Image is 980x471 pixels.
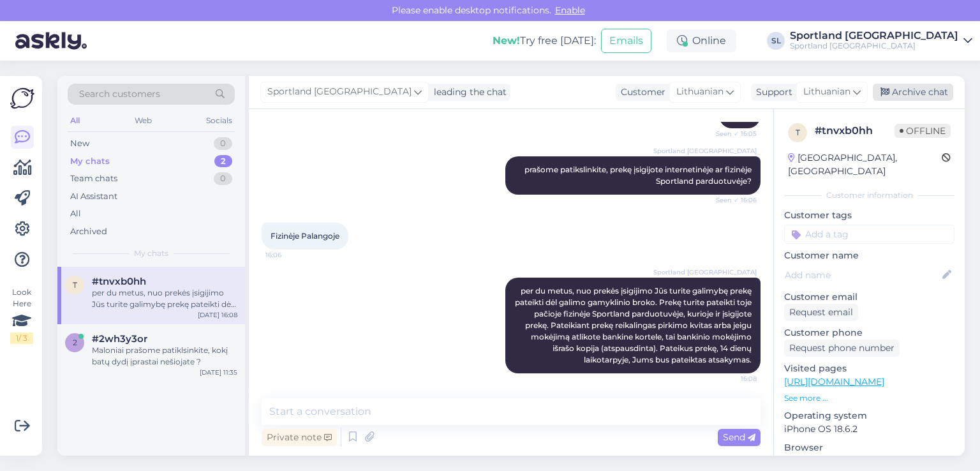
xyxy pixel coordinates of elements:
span: 2 [73,338,77,347]
span: #2wh3y3or [92,333,147,345]
div: # tnvxb0hh [815,123,895,138]
div: Archived [70,225,107,238]
div: All [68,112,82,129]
div: AI Assistant [70,190,117,203]
div: 1 / 3 [10,333,33,344]
b: New! [493,34,520,47]
div: Try free [DATE]: [493,33,596,49]
span: Seen ✓ 16:05 [709,129,757,138]
span: t [73,280,77,290]
div: [DATE] 16:08 [198,310,237,320]
span: Offline [895,124,951,138]
div: 0 [214,137,232,150]
div: SL [767,32,785,50]
div: Sportland [GEOGRAPHIC_DATA] [790,41,958,51]
span: per du metus, nuo prekės įsigijimo Jūs turite galimybę prekę pateikti dėl galimo gamyklinio broko... [515,286,754,364]
span: Lithuanian [676,85,724,99]
div: per du metus, nuo prekės įsigijimo Jūs turite galimybę prekę pateikti dėl galimo gamyklinio broko... [92,287,237,310]
span: t [796,128,800,137]
div: Web [132,112,154,129]
a: Sportland [GEOGRAPHIC_DATA]Sportland [GEOGRAPHIC_DATA] [790,31,972,51]
div: Team chats [70,172,117,185]
span: Lithuanian [803,85,850,99]
p: Customer email [784,290,954,304]
div: Look Here [10,287,33,344]
span: Fizinėje Palangoje [271,231,339,241]
p: Operating system [784,409,954,422]
div: Archive chat [873,84,953,101]
div: Request email [784,304,858,321]
span: 16:08 [709,374,757,384]
span: Sportland [GEOGRAPHIC_DATA] [653,146,757,156]
div: Socials [204,112,235,129]
span: 16:06 [265,250,313,260]
span: #tnvxb0hh [92,276,146,287]
input: Add a tag [784,225,954,244]
div: 0 [214,172,232,185]
p: Visited pages [784,362,954,375]
div: Maloniai prašome patiklsinkite, kokį batų dydį įprastai nešiojate ? [92,345,237,368]
input: Add name [785,268,940,282]
div: Support [751,86,792,99]
div: New [70,137,89,150]
p: See more ... [784,392,954,404]
span: Sportland [GEOGRAPHIC_DATA] [653,267,757,277]
button: Emails [601,29,651,53]
div: All [70,207,81,220]
div: Customer information [784,190,954,201]
span: Sportland [GEOGRAPHIC_DATA] [267,85,412,99]
span: My chats [134,248,168,259]
div: My chats [70,155,110,168]
span: Enable [551,4,589,16]
img: Askly Logo [10,86,34,110]
div: Request phone number [784,340,900,357]
p: Customer phone [784,326,954,340]
p: Browser [784,441,954,454]
div: Private note [262,429,337,446]
div: [GEOGRAPHIC_DATA], [GEOGRAPHIC_DATA] [788,151,942,178]
p: iPhone OS 18.6.2 [784,422,954,436]
span: Send [723,431,755,443]
div: Sportland [GEOGRAPHIC_DATA] [790,31,958,41]
span: Search customers [79,87,160,101]
div: Online [667,29,736,52]
span: Seen ✓ 16:06 [709,195,757,205]
div: 2 [214,155,232,168]
a: [URL][DOMAIN_NAME] [784,376,884,387]
p: Customer name [784,249,954,262]
div: leading the chat [429,86,507,99]
p: Customer tags [784,209,954,222]
p: Safari 18.6 [784,454,954,468]
div: [DATE] 11:35 [200,368,237,377]
span: prašome patikslinkite, prekę įsigijote internetinėje ar fizinėje Sportland parduotuvėje? [524,165,754,186]
div: Customer [616,86,665,99]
